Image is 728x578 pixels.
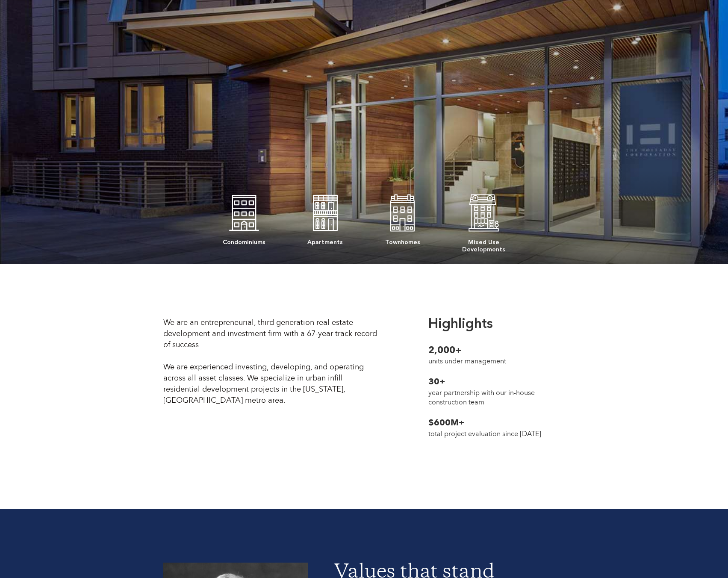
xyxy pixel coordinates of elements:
div: Mixed Use Developments [462,234,505,253]
div: Townhomes [385,234,420,246]
div: Apartments [307,234,343,246]
li: units under management ‍ [428,357,552,375]
li: Highlights ‍ [428,317,552,344]
li: $600M+ [428,416,552,429]
li: year partnership with our in-house construction team ‍ [428,388,552,416]
li: 2,000+ [428,344,552,357]
div: Condominiums [223,234,265,246]
li: 30+ [428,375,552,388]
li: total project evaluation since [DATE] [428,429,552,439]
div: We are an entrepreneurial, third generation real estate development and investment firm with a 67... [163,317,378,406]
